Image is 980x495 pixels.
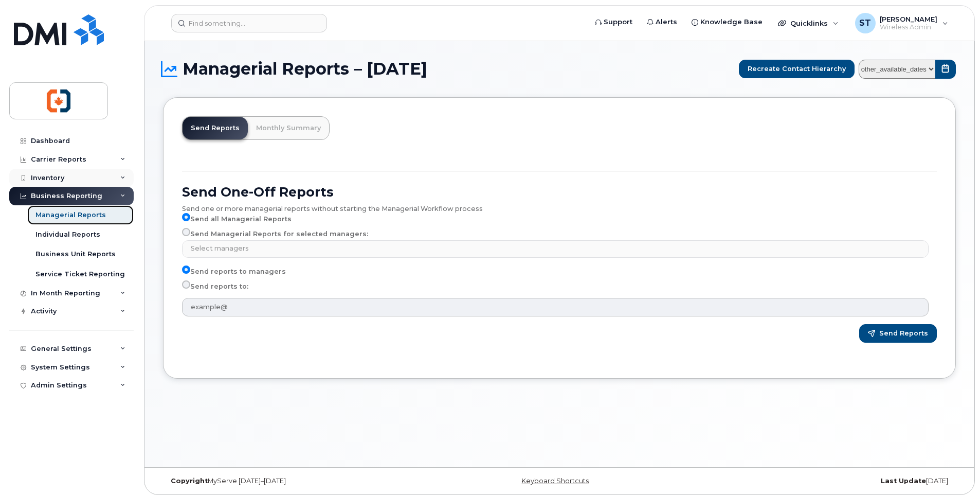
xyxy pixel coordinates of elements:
[182,266,286,278] label: Send reports to managers
[879,329,928,338] span: Send Reports
[692,477,956,485] div: [DATE]
[248,117,329,139] a: Monthly Summary
[182,228,368,240] label: Send Managerial Reports for selected managers:
[182,280,190,289] input: Send reports to:
[182,228,190,236] input: Send Managerial Reports for selected managers:
[182,266,190,274] input: Send reports to managers
[881,477,926,485] strong: Last Update
[182,213,292,225] label: Send all Managerial Reports
[859,324,937,343] button: Send Reports
[183,61,427,77] span: Managerial Reports – [DATE]
[182,200,937,213] div: Send one or more managerial reports without starting the Managerial Workflow process
[182,184,937,200] h2: Send One-Off Reports
[182,213,190,221] input: Send all Managerial Reports
[739,60,855,78] button: Recreate Contact Hierarchy
[521,477,589,485] a: Keyboard Shortcuts
[163,477,427,485] div: MyServe [DATE]–[DATE]
[748,64,846,74] span: Recreate Contact Hierarchy
[183,117,248,139] a: Send Reports
[171,477,208,485] strong: Copyright
[182,298,929,316] input: example@
[182,280,248,293] label: Send reports to:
